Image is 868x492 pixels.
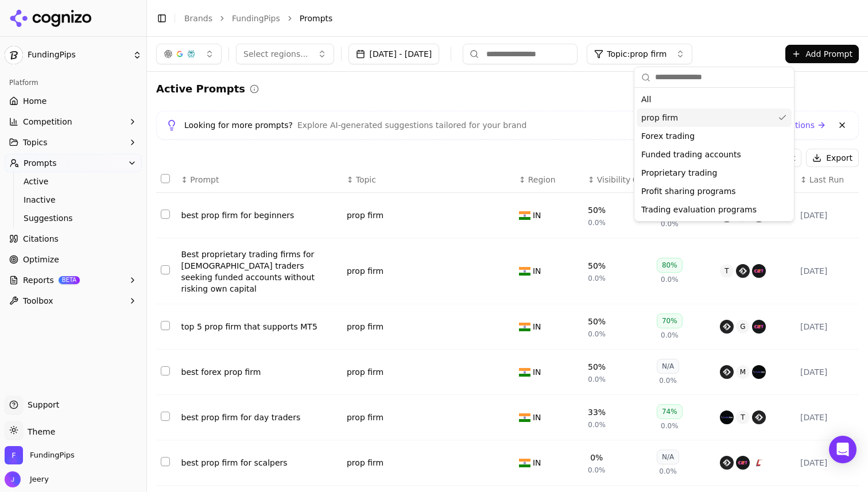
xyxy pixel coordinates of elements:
button: Open user button [5,471,49,487]
div: ↕Last Run [800,174,854,185]
button: Add Prompt [785,45,859,63]
span: Proprietary trading [641,167,717,179]
button: Export [806,149,859,167]
span: Active [24,176,123,187]
span: All [641,94,651,105]
a: prop firm [347,412,383,423]
div: top 5 prop firm that supports MT5 [181,321,338,332]
span: 0.0% [659,376,677,385]
a: prop firm [347,366,383,378]
a: best prop firm for scalpers [181,457,338,468]
img: IN flag [519,323,530,331]
span: IN [533,457,541,468]
span: Jeery [25,474,49,485]
span: Support [23,399,59,410]
img: earn2trade [736,456,750,470]
span: Theme [23,427,55,436]
div: prop firm [347,321,383,332]
div: [DATE] [800,321,854,332]
img: earn2trade [752,264,766,278]
span: 0.0% [661,219,679,228]
img: ftmo [720,365,734,379]
span: T [736,410,750,424]
th: Prompt [177,167,342,193]
a: best prop firm for day traders [181,412,338,423]
button: Dismiss banner [835,118,849,132]
span: prop firm [641,112,678,123]
span: 0.0% [659,467,677,476]
div: ↕Region [519,174,579,185]
span: Topics [23,137,48,148]
button: Competition [5,113,142,131]
div: 70% [657,313,683,328]
div: [DATE] [800,457,854,468]
nav: breadcrumb [184,13,836,24]
span: Optimize [23,254,59,265]
span: Reports [23,274,54,286]
a: prop firm [347,210,383,221]
button: Prompts [5,154,142,172]
div: N/A [657,359,679,374]
div: Open Intercom Messenger [829,436,857,463]
span: IN [533,412,541,423]
button: [DATE] - [DATE] [348,44,440,64]
button: Select row 4 [161,366,170,375]
div: 50% [588,260,606,272]
img: Jeery [5,471,21,487]
th: Topic [342,167,514,193]
span: FundingPips [30,450,75,460]
span: 0.0% [588,420,606,429]
div: 50% [588,204,606,216]
img: ftmo [720,456,734,470]
span: FundingPips [28,50,128,60]
a: Citations [5,230,142,248]
div: [DATE] [800,366,854,378]
button: Select all rows [161,174,170,183]
span: Home [23,95,46,107]
div: [DATE] [800,412,854,423]
th: brandMentionRate [583,167,652,193]
img: fundednext [720,410,734,424]
button: Toolbox [5,292,142,310]
span: Forex trading [641,130,695,142]
div: ↕Prompt [181,174,338,185]
span: M [736,365,750,379]
a: Home [5,92,142,110]
button: Select row 1 [161,210,170,219]
div: 80% [657,258,683,273]
span: Prompts [24,157,57,169]
button: Topics [5,133,142,152]
th: Region [514,167,583,193]
span: G [736,320,750,334]
button: Select row 3 [161,321,170,330]
span: Select regions... [243,48,308,60]
div: 33% [588,406,606,418]
span: 0.0% [588,218,606,227]
img: IN flag [519,413,530,422]
div: Visibility [597,174,642,185]
span: Looking for more prompts? [184,119,293,131]
a: best forex prop firm [181,366,338,378]
button: Select row 6 [161,457,170,466]
a: prop firm [347,265,383,277]
span: Profit sharing programs [641,185,736,197]
span: 0.0% [588,466,606,475]
a: prop firm [347,457,383,468]
div: 0% [590,452,603,463]
div: Platform [5,73,142,92]
span: Prompt [190,174,219,185]
span: Prompts [300,13,333,24]
div: [DATE] [800,265,854,277]
span: Last Run [809,174,844,185]
img: ftmo [736,264,750,278]
span: Competition [23,116,72,127]
span: IN [533,265,541,277]
div: 74% [657,404,683,419]
a: Best proprietary trading firms for [DEMOGRAPHIC_DATA] traders seeking funded accounts without ris... [181,249,338,295]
